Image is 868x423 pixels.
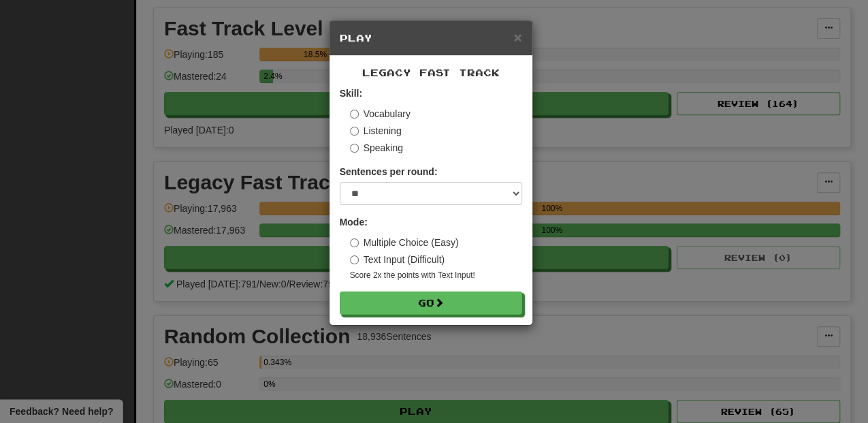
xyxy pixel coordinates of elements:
label: Multiple Choice (Easy) [350,236,459,249]
span: × [513,29,521,45]
label: Listening [350,124,402,138]
button: Go [340,292,522,315]
label: Vocabulary [350,107,411,121]
input: Multiple Choice (Easy) [350,238,359,247]
input: Text Input (Difficult) [350,255,359,264]
strong: Mode: [340,217,368,228]
small: Score 2x the points with Text Input ! [350,270,522,281]
input: Vocabulary [350,110,359,119]
label: Speaking [350,141,403,155]
h5: Play [340,31,522,45]
button: Close [513,30,521,44]
strong: Skill: [340,88,362,99]
input: Speaking [350,144,359,153]
span: Legacy Fast Track [362,67,500,78]
label: Text Input (Difficult) [350,253,445,266]
label: Sentences per round: [340,165,438,178]
input: Listening [350,127,359,136]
